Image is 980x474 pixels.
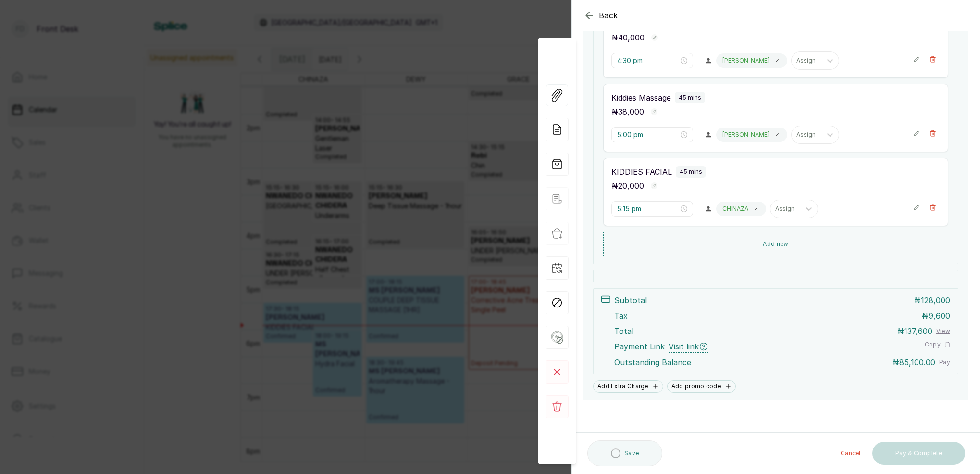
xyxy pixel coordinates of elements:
p: ₦ [611,106,644,117]
button: View [936,327,950,335]
p: KIDDIES FACIAL [611,166,672,178]
p: [PERSON_NAME] [722,131,769,139]
input: Select time [617,55,679,66]
p: ₦ [922,310,950,321]
button: Copy [925,341,950,348]
p: 45 mins [679,94,701,102]
button: Back [583,10,618,21]
span: 137,600 [904,326,932,336]
button: Pay & Complete [872,442,965,465]
p: Subtotal [614,295,647,306]
p: Kiddies Massage [611,92,671,103]
p: ₦ [611,32,645,43]
p: ₦ [897,325,932,337]
input: Select time [617,129,679,140]
button: Cancel [833,442,868,465]
button: Pay [939,359,950,366]
p: [PERSON_NAME] [722,57,769,64]
input: Select time [617,204,679,214]
p: CHINAZA [722,205,748,213]
button: Save [587,440,662,466]
p: ₦ [914,295,950,306]
span: Payment Link [614,341,665,353]
span: Visit link [669,341,708,353]
p: Total [614,325,633,337]
span: 20,000 [618,181,644,191]
p: Outstanding Balance [614,357,691,368]
p: Tax [614,310,628,321]
button: Add promo code [667,380,736,393]
p: 45 mins [680,168,702,176]
span: 40,000 [618,33,645,42]
span: 9,600 [929,311,950,320]
p: ₦ [611,180,644,192]
button: Add Extra Charge [593,380,663,393]
button: Add new [603,232,948,256]
span: 128,000 [921,295,950,305]
span: Back [599,10,618,21]
p: ₦85,100.00 [893,357,935,368]
span: 38,000 [618,107,644,116]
